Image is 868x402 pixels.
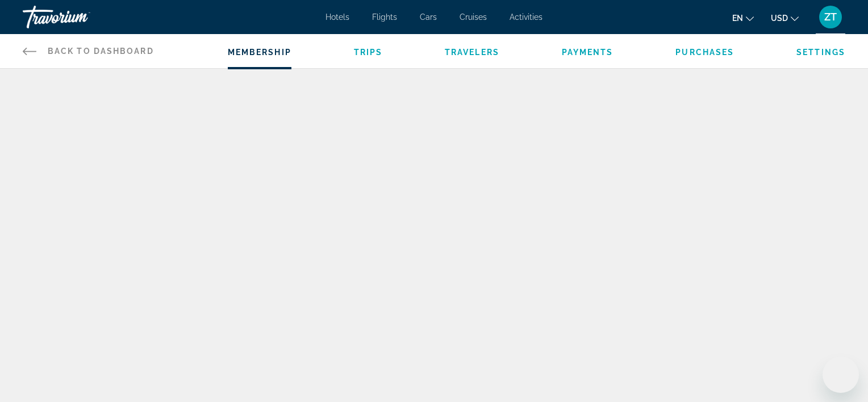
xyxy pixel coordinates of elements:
span: USD [771,14,788,23]
span: ZT [824,11,837,23]
a: Membership [228,48,291,57]
a: Travorium [23,2,136,32]
a: Travelers [445,48,499,57]
button: Change language [732,10,754,26]
a: Back to Dashboard [23,34,154,68]
iframe: Button to launch messaging window [823,357,859,393]
a: Payments [562,48,614,57]
a: Cruises [460,12,487,22]
a: Purchases [675,48,734,57]
button: User Menu [816,5,845,29]
a: Settings [796,48,845,57]
a: Activities [510,12,542,22]
span: en [732,14,743,23]
a: Hotels [325,12,349,22]
a: Trips [354,48,383,57]
a: Flights [372,12,397,22]
span: Back to Dashboard [48,47,154,56]
button: Change currency [771,10,799,26]
a: Cars [420,12,437,22]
